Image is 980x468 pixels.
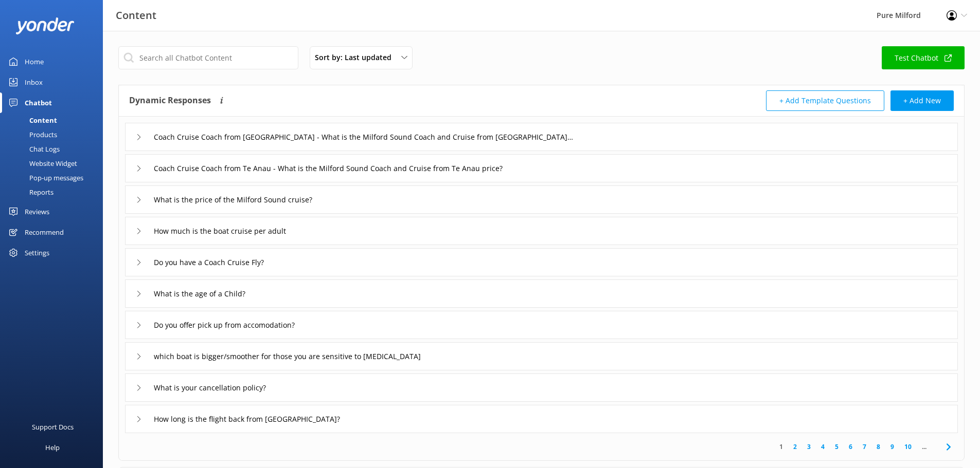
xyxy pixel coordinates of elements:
div: Chatbot [25,92,52,113]
div: Reviews [25,201,49,222]
a: Website Widget [6,156,103,171]
div: Support Docs [32,417,74,437]
span: ... [917,442,932,452]
div: Pop-up messages [6,171,83,185]
a: 5 [830,442,844,452]
img: yonder-white-logo.png [15,17,75,34]
div: Content [6,113,57,127]
button: + Add New [890,90,954,111]
a: 2 [788,442,802,452]
div: Settings [25,242,49,263]
a: Pop-up messages [6,171,103,185]
a: Content [6,113,103,127]
div: Home [25,51,44,72]
a: Reports [6,185,103,199]
div: Reports [6,185,54,199]
a: 10 [899,442,917,452]
a: 1 [774,442,788,452]
button: + Add Template Questions [766,90,884,111]
h3: Content [116,7,156,24]
a: 4 [816,442,830,452]
div: Website Widget [6,156,77,171]
a: 3 [802,442,816,452]
a: 6 [844,442,858,452]
div: Products [6,127,57,142]
span: Sort by: Last updated [315,52,398,63]
a: 9 [885,442,899,452]
h4: Dynamic Responses [129,90,211,111]
a: Chat Logs [6,142,103,156]
a: Test Chatbot [882,46,965,69]
a: 7 [858,442,871,452]
input: Search all Chatbot Content [118,46,298,69]
div: Recommend [25,222,64,242]
div: Inbox [25,72,43,92]
div: Help [45,437,60,458]
div: Chat Logs [6,142,60,156]
a: 8 [871,442,885,452]
a: Products [6,127,103,142]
